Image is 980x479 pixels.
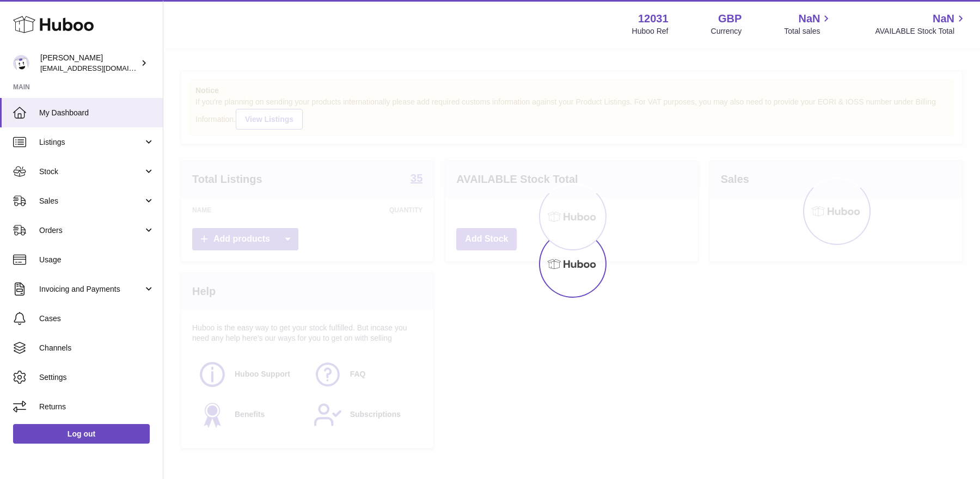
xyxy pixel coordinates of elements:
[39,167,143,177] span: Stock
[875,11,967,36] a: NaN AVAILABLE Stock Total
[40,64,160,72] span: [EMAIL_ADDRESS][DOMAIN_NAME]
[39,255,155,265] span: Usage
[39,402,155,412] span: Returns
[39,372,155,383] span: Settings
[875,26,967,36] span: AVAILABLE Stock Total
[632,26,669,36] div: Huboo Ref
[784,26,832,36] span: Total sales
[40,53,138,73] div: [PERSON_NAME]
[39,343,155,353] span: Channels
[39,225,143,236] span: Orders
[13,424,150,444] a: Log out
[39,284,143,294] span: Invoicing and Payments
[39,314,155,324] span: Cases
[39,196,143,206] span: Sales
[39,108,155,118] span: My Dashboard
[798,11,820,26] span: NaN
[638,11,669,26] strong: 12031
[718,11,742,26] strong: GBP
[784,11,832,36] a: NaN Total sales
[39,137,143,148] span: Listings
[711,26,742,36] div: Currency
[13,55,29,71] img: admin@makewellforyou.com
[933,11,954,26] span: NaN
